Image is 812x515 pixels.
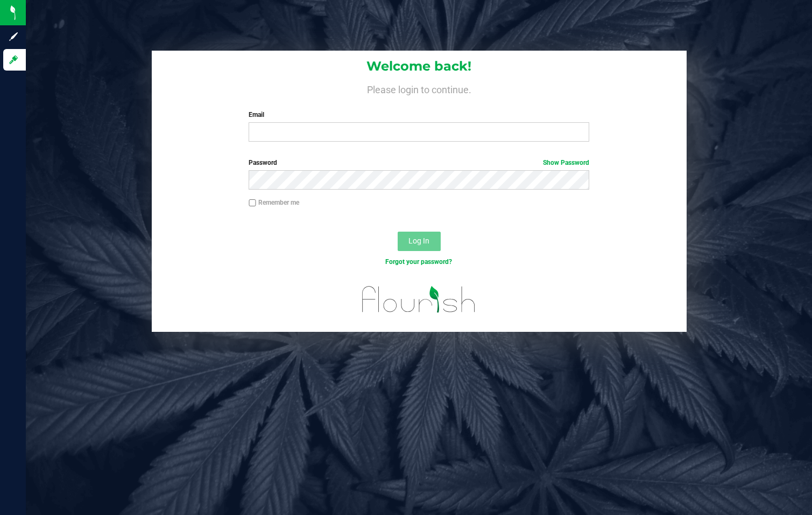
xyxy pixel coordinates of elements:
inline-svg: Log in [8,54,19,65]
img: flourish_logo.svg [352,278,486,321]
button: Log In [398,232,441,251]
a: Show Password [543,159,589,166]
span: Log In [408,236,429,245]
input: Remember me [249,199,256,207]
label: Email [249,110,589,120]
a: Forgot your password? [385,258,452,266]
h1: Welcome back! [152,59,687,73]
span: Password [249,159,277,166]
h4: Please login to continue. [152,82,687,95]
label: Remember me [249,198,299,207]
inline-svg: Sign up [8,31,19,42]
